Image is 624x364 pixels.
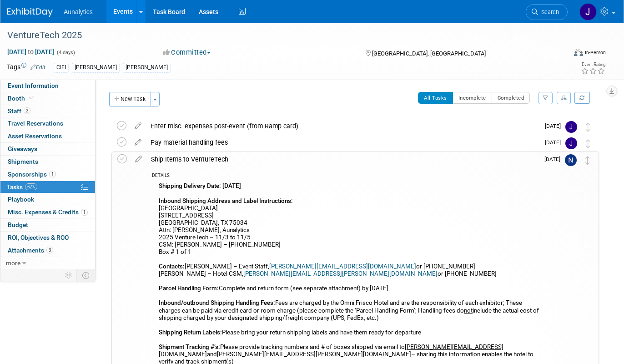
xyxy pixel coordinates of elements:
[586,139,590,148] i: Move task
[0,168,95,181] a: Sponsorships1
[24,107,30,114] span: 2
[8,234,69,241] span: ROI, Objectives & ROO
[54,63,69,72] div: CIFI
[6,259,20,267] span: more
[130,138,146,147] a: edit
[46,247,53,253] span: 3
[109,92,151,106] button: New Task
[159,344,220,350] b: Shipment Tracking #’s:
[159,197,293,204] b: Inbound Shipping Address and Label Instructions:
[159,285,219,292] b: Parcel Handling Form:
[0,143,95,155] a: Giveaways
[49,171,56,177] span: 1
[123,63,171,72] div: [PERSON_NAME]
[0,181,95,193] a: Tasks62%
[0,105,95,117] a: Staff2
[8,208,88,216] span: Misc. Expenses & Credits
[8,82,59,89] span: Event Information
[581,62,605,67] div: Event Rating
[0,232,95,244] a: ROI, Objectives & ROO
[8,171,56,178] span: Sponsorships
[146,152,539,167] div: Ship Items to VentureTech
[56,50,75,56] span: (4 days)
[538,9,559,15] span: Search
[7,8,53,17] img: ExhibitDay
[77,269,96,281] td: Toggle Event Tabs
[61,269,77,281] td: Personalize Event Tab Strip
[0,92,95,105] a: Booth
[418,92,453,104] button: All Tasks
[146,135,539,150] div: Pay material handling fees
[544,156,565,162] span: [DATE]
[0,219,95,231] a: Budget
[217,351,411,358] u: [PERSON_NAME][EMAIL_ADDRESS][PERSON_NAME][DOMAIN_NAME]
[29,96,34,101] i: Booth reservation complete
[30,64,45,71] a: Edit
[159,182,241,189] b: Shipping Delivery Date: [DATE]
[545,123,565,129] span: [DATE]
[0,130,95,142] a: Asset Reservations
[0,244,95,257] a: Attachments3
[492,92,530,104] button: Completed
[243,270,438,277] a: [PERSON_NAME][EMAIL_ADDRESS][PERSON_NAME][DOMAIN_NAME]
[584,49,606,56] div: In-Person
[518,47,606,61] div: Event Format
[160,48,214,57] button: Committed
[130,122,146,130] a: edit
[269,263,416,270] a: [PERSON_NAME][EMAIL_ADDRESS][DOMAIN_NAME]
[4,27,555,44] div: VentureTech 2025
[0,193,95,206] a: Playbook
[7,183,37,191] span: Tasks
[26,48,35,56] span: to
[574,92,590,104] a: Refresh
[464,307,473,314] u: not
[159,344,503,358] u: [PERSON_NAME][EMAIL_ADDRESS][DOMAIN_NAME]
[131,155,146,163] a: edit
[25,183,37,190] span: 62%
[159,299,275,306] b: Inbound/outbound Shipping Handling Fees:
[0,206,95,218] a: Misc. Expenses & Credits1
[453,92,492,104] button: Incomplete
[8,95,35,102] span: Booth
[586,123,590,131] i: Move task
[72,63,120,72] div: [PERSON_NAME]
[159,263,185,270] b: Contacts:
[159,329,222,336] b: Shipping Return Labels:
[8,196,34,203] span: Playbook
[8,221,28,228] span: Budget
[8,132,62,140] span: Asset Reservations
[565,154,577,166] img: Nick Vila
[545,139,565,146] span: [DATE]
[64,8,93,15] span: Aunalytics
[565,137,577,149] img: Julie Grisanti-Cieslak
[585,156,590,165] i: Move task
[7,48,55,56] span: [DATE] [DATE]
[0,156,95,168] a: Shipments
[8,120,63,127] span: Travel Reservations
[8,145,37,152] span: Giveaways
[0,257,95,269] a: more
[526,4,568,20] a: Search
[565,121,577,133] img: Julie Grisanti-Cieslak
[7,62,45,73] td: Tags
[0,80,95,92] a: Event Information
[0,117,95,130] a: Travel Reservations
[146,118,539,134] div: Enter misc. expenses post-event (from Ramp card)
[8,107,30,115] span: Staff
[81,209,88,216] span: 1
[574,49,583,56] img: Format-Inperson.png
[8,247,53,254] span: Attachments
[152,172,539,180] div: DETAILS
[8,158,38,165] span: Shipments
[579,3,597,20] img: Julie Grisanti-Cieslak
[372,50,486,57] span: [GEOGRAPHIC_DATA], [GEOGRAPHIC_DATA]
